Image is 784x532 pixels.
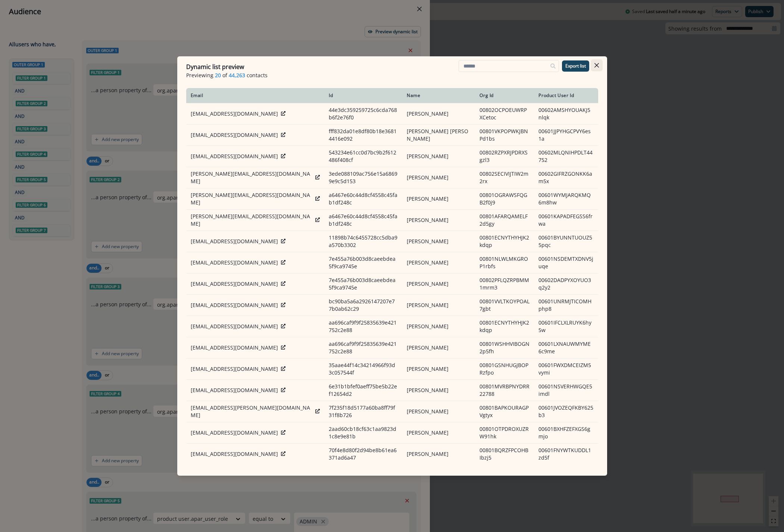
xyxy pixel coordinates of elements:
td: 00801BQRZFPCOHBIbzj5 [475,443,534,464]
td: 00801NLWLMKGROP1rbfs [475,252,534,273]
p: Previewing of contacts [186,71,598,79]
td: [PERSON_NAME] [402,273,475,294]
p: [EMAIL_ADDRESS][DOMAIN_NAME] [191,365,278,373]
td: a6467e60c44d8cf4558c45fab1df248c [324,188,402,209]
td: 00601LXNAUWMYME6c9me [534,337,598,358]
td: [PERSON_NAME] [402,337,475,358]
td: [PERSON_NAME] [402,103,475,124]
td: 00601KAPADFEGSS6frwa [534,209,598,231]
td: [PERSON_NAME] [402,379,475,401]
p: [EMAIL_ADDRESS][PERSON_NAME][DOMAIN_NAME] [191,404,313,419]
p: Dynamic list preview [186,62,244,71]
td: 44e3dc359259725c6cda768b6f2e76f0 [324,103,402,124]
td: 00601UNRMJTICOMHphp8 [534,294,598,316]
p: [EMAIL_ADDRESS][DOMAIN_NAME] [191,238,278,245]
td: 00601BYUNNTUOUZ55pqc [534,231,598,252]
td: 00801VVLTKOYPOAL7gbt [475,294,534,316]
td: 00801ECNYTHYHJK2kdqp [475,231,534,252]
p: [EMAIL_ADDRESS][DOMAIN_NAME] [191,429,278,436]
td: [PERSON_NAME] [402,294,475,316]
td: 00601JJPYHGCPVY6es1a [534,124,598,145]
td: 00801MVRBPNYDRR22788 [475,379,534,401]
div: Name [407,93,471,98]
td: 00801OTPDROXUZRW91hk [475,422,534,443]
td: 7f235f18d5177a60ba8ff79f31f8b726 [324,401,402,422]
td: 70f4e8d80f2d94be8b61ea6371ad6a47 [324,443,402,464]
td: 7e455a76b003d8caeebdea5f9ca9745e [324,273,402,294]
span: 20 [215,71,221,79]
td: 00601BXHFZEFXGS6gmjo [534,422,598,443]
p: Export list [565,63,586,69]
td: fff832da01e8df80b18e36814416e092 [324,124,402,145]
td: [PERSON_NAME] [402,401,475,422]
td: 00801BAPKOURAGPVgtyx [475,401,534,422]
td: bc90ba5a6a2926147207e77b0ab62c29 [324,294,402,316]
td: 00801GSNHUGJBOPRzfpo [475,358,534,379]
td: 00602AMSHYOUAKJ5nlqk [534,103,598,124]
p: [EMAIL_ADDRESS][DOMAIN_NAME] [191,387,278,394]
td: [PERSON_NAME] [PERSON_NAME] [402,124,475,145]
td: a6467e60c44d8cf4558c45fab1df248c [324,209,402,231]
td: [PERSON_NAME] [402,209,475,231]
td: 00802RZPXRJPDRXSgzl3 [475,145,534,167]
td: 00601WYMJARQKMQ6m8hw [534,188,598,209]
div: Id [329,93,398,98]
td: [PERSON_NAME] [402,422,475,443]
p: [EMAIL_ADDRESS][DOMAIN_NAME] [191,301,278,309]
td: 00601FNYWTKUDDL1zd5f [534,443,598,464]
td: 00601FWXDMCEIZM5vymi [534,358,598,379]
td: 543234e61cc0d7bc9b2f612486f408cf [324,145,402,167]
p: [EMAIL_ADDRESS][DOMAIN_NAME] [191,131,278,139]
td: [PERSON_NAME] [402,316,475,337]
td: 00802SECIVIJTIW2m2rx [475,167,534,188]
td: 00801AFARQAMELF2d5gy [475,209,534,231]
p: [EMAIL_ADDRESS][DOMAIN_NAME] [191,323,278,330]
td: 00601NSDEMTXDNV5juqe [534,252,598,273]
p: [PERSON_NAME][EMAIL_ADDRESS][DOMAIN_NAME] [191,170,313,185]
td: 00802PFLQZRPBMM1mrm3 [475,273,534,294]
td: [PERSON_NAME] [402,145,475,167]
p: [EMAIL_ADDRESS][DOMAIN_NAME] [191,344,278,351]
td: 00801VKPOPWKJBNPd1bs [475,124,534,145]
td: 00601IFCLXLRUYK6hy5w [534,316,598,337]
p: [PERSON_NAME][EMAIL_ADDRESS][DOMAIN_NAME] [191,213,313,228]
td: 7e455a76b003d8caeebdea5f9ca9745e [324,252,402,273]
p: [EMAIL_ADDRESS][DOMAIN_NAME] [191,110,278,118]
td: aa696caf9f9f25835639e421752c2e88 [324,337,402,358]
td: 00601NSVERHWGQE5imdl [534,379,598,401]
div: Email [191,93,320,98]
td: [PERSON_NAME] [402,188,475,209]
td: 00601JVOZEQFKBY625b3 [534,401,598,422]
button: Export list [562,60,589,72]
td: [PERSON_NAME] [402,252,475,273]
td: 3ede088109ac756e15a68699e9c5d153 [324,167,402,188]
p: [EMAIL_ADDRESS][DOMAIN_NAME] [191,153,278,160]
td: [PERSON_NAME] [402,231,475,252]
td: 00802OCPOEUWRPXCetoc [475,103,534,124]
td: 11898b74c6455728cc5dba9a570b3302 [324,231,402,252]
button: Close [591,59,603,71]
td: 00801OGRAWSFQGB2f0j9 [475,188,534,209]
div: Product User Id [538,93,593,98]
div: Org Id [480,93,530,98]
td: 00801WSHHVIBOGN2p5fh [475,337,534,358]
td: [PERSON_NAME] [402,167,475,188]
p: [PERSON_NAME][EMAIL_ADDRESS][DOMAIN_NAME] [191,191,313,206]
p: [EMAIL_ADDRESS][DOMAIN_NAME] [191,450,278,458]
p: [EMAIL_ADDRESS][DOMAIN_NAME] [191,259,278,266]
td: 6e31b1bfef0aeff75be5b22ef12654d2 [324,379,402,401]
td: 35aae44f14c34214966f93d3c057544f [324,358,402,379]
p: [EMAIL_ADDRESS][DOMAIN_NAME] [191,280,278,288]
span: 44,263 [229,71,245,79]
td: [PERSON_NAME] [402,443,475,464]
td: [PERSON_NAME] [402,358,475,379]
td: 00602GIFRZGONKK6am5x [534,167,598,188]
td: 00602MLQNIHPDLT44752 [534,145,598,167]
td: 00602DADPYXOYUO3q2y2 [534,273,598,294]
td: 2aad60cb18cf63c1aa9823d1c8e9e81b [324,422,402,443]
td: aa696caf9f9f25835639e421752c2e88 [324,316,402,337]
td: 00801ECNYTHYHJK2kdqp [475,316,534,337]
